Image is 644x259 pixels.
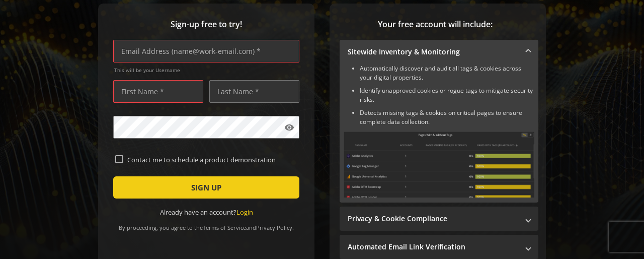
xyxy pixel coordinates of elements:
[360,108,534,126] li: Detects missing tags & cookies on critical pages to ensure complete data collection.
[113,176,299,199] button: SIGN UP
[113,19,299,30] span: Sign-up free to try!
[203,224,246,231] a: Terms of Service
[348,47,518,57] mat-panel-title: Sitewide Inventory & Monitoring
[123,155,297,164] label: Contact me to schedule a product demonstration
[348,214,518,224] mat-panel-title: Privacy & Cookie Compliance
[113,208,299,217] div: Already have an account?
[344,132,534,198] img: Sitewide Inventory & Monitoring
[114,67,299,74] span: This will be your Username
[340,64,538,203] div: Sitewide Inventory & Monitoring
[113,217,299,231] div: By proceeding, you agree to the and .
[256,224,292,231] a: Privacy Policy
[209,80,299,103] input: Last Name *
[340,207,538,231] mat-expansion-panel-header: Privacy & Cookie Compliance
[348,242,518,252] mat-panel-title: Automated Email Link Verification
[236,208,253,217] a: Login
[191,178,221,197] span: SIGN UP
[113,80,203,103] input: First Name *
[284,122,294,133] mat-icon: visibility
[360,86,534,104] li: Identify unapproved cookies or rogue tags to mitigate security risks.
[340,19,531,30] span: Your free account will include:
[340,40,538,64] mat-expansion-panel-header: Sitewide Inventory & Monitoring
[113,40,299,62] input: Email Address (name@work-email.com) *
[360,64,534,82] li: Automatically discover and audit all tags & cookies across your digital properties.
[340,235,538,259] mat-expansion-panel-header: Automated Email Link Verification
